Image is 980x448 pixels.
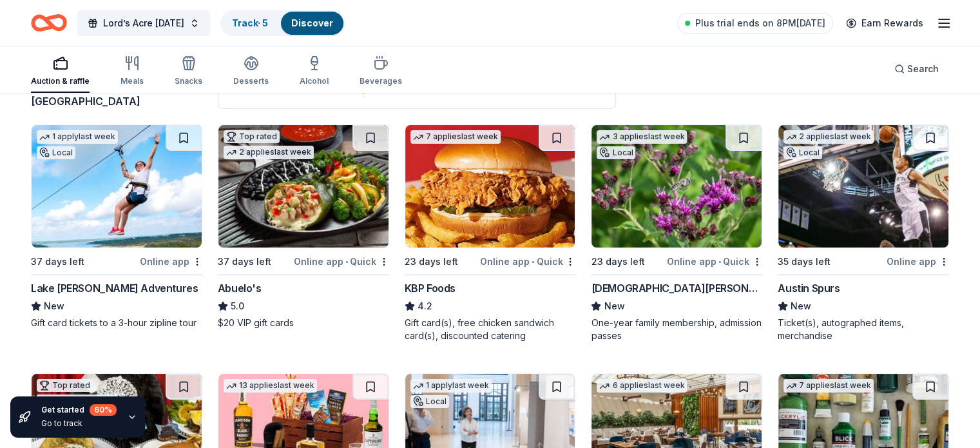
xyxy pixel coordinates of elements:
div: 6 applies last week [597,379,687,393]
div: Ticket(s), autographed items, merchandise [778,317,949,342]
a: Image for Abuelo's Top rated2 applieslast week37 days leftOnline app•QuickAbuelo's5.0$20 VIP gift... [218,124,389,329]
div: [DEMOGRAPHIC_DATA][PERSON_NAME] Wildflower Center [591,280,762,296]
span: Plus trial ends on 8PM[DATE] [695,15,825,31]
a: Earn Rewards [838,12,931,35]
div: 37 days left [31,254,84,269]
a: Home [31,8,67,38]
span: Search [907,61,939,77]
div: Online app Quick [667,253,762,269]
div: Go to track [41,418,117,429]
button: Desserts [233,50,269,93]
button: Lord’s Acre [DATE] [77,10,210,36]
a: Image for Lady Bird Johnson Wildflower Center3 applieslast weekLocal23 days leftOnline app•Quick[... [591,124,762,342]
div: Auction & raffle [31,76,90,86]
button: Search [884,56,949,82]
span: 4.2 [418,298,432,314]
div: Alcohol [300,76,329,86]
div: 1 apply last week [410,379,492,393]
div: 23 days left [405,254,458,269]
div: Online app [887,253,949,269]
span: 5.0 [231,298,244,314]
button: Meals [120,50,144,93]
div: 60 % [90,404,117,416]
img: Image for Austin Spurs [778,125,948,248]
div: 1 apply last week [37,130,118,144]
button: Alcohol [300,50,329,93]
a: Image for KBP Foods7 applieslast week23 days leftOnline app•QuickKBP Foods4.2Gift card(s), free c... [405,124,576,342]
a: Discover [291,17,333,28]
div: Austin Spurs [778,280,840,296]
div: Local [597,146,635,159]
a: Image for Austin Spurs2 applieslast weekLocal35 days leftOnline appAustin SpursNewTicket(s), auto... [778,124,949,342]
span: • [718,257,721,267]
span: New [791,298,811,314]
div: 3 applies last week [597,130,687,144]
span: New [604,298,624,314]
div: 2 applies last week [224,146,314,159]
div: Top rated [224,130,280,143]
div: $20 VIP gift cards [218,317,389,329]
img: Image for Lake Travis Zipline Adventures [32,125,202,248]
div: 23 days left [591,254,644,269]
img: Image for KBP Foods [405,125,575,248]
div: results [31,78,202,109]
div: Abuelo's [218,280,262,296]
div: Get started [41,404,117,416]
div: 7 applies last week [783,379,874,393]
div: 37 days left [218,254,271,269]
div: Local [783,146,822,159]
div: 35 days left [778,254,831,269]
button: Auction & raffle [31,50,90,93]
div: One-year family membership, admission passes [591,317,762,342]
div: Beverages [360,76,402,86]
a: Image for Lake Travis Zipline Adventures1 applylast weekLocal37 days leftOnline appLake [PERSON_N... [31,124,202,329]
div: Local [37,146,75,159]
div: Lake [PERSON_NAME] Adventures [31,280,198,296]
span: Lord’s Acre [DATE] [103,15,184,31]
div: Gift card tickets to a 3-hour zipline tour [31,317,202,329]
div: Online app Quick [480,253,575,269]
span: • [345,257,348,267]
div: 2 applies last week [783,130,874,144]
div: 13 applies last week [224,379,317,393]
div: Snacks [175,76,202,86]
a: Track· 5 [232,17,268,28]
button: Snacks [175,50,202,93]
span: New [44,298,64,314]
div: Online app Quick [294,253,389,269]
div: Desserts [233,76,269,86]
button: Track· 5Discover [220,10,345,36]
div: Gift card(s), free chicken sandwich card(s), discounted catering [405,317,576,342]
div: Local [410,395,449,408]
div: Top rated [37,379,93,392]
div: Online app [140,253,202,269]
span: • [532,257,534,267]
div: 7 applies last week [410,130,501,144]
img: Image for Lady Bird Johnson Wildflower Center [591,125,762,248]
div: KBP Foods [405,280,456,296]
img: Image for Abuelo's [218,125,389,248]
a: Plus trial ends on 8PM[DATE] [677,13,833,34]
button: Beverages [360,50,402,93]
div: Meals [120,76,144,86]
